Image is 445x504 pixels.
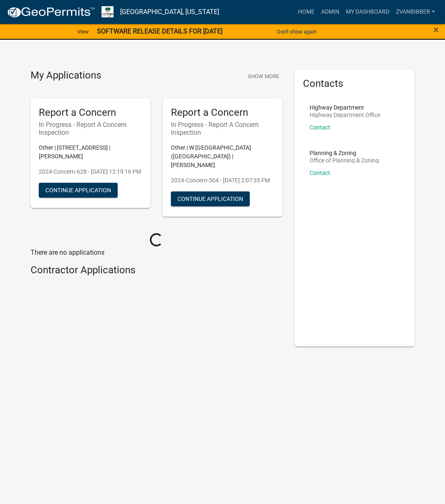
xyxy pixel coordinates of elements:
[171,107,274,119] h5: Report a Concern
[171,191,250,206] button: Continue Application
[310,124,330,131] a: Contact
[102,6,114,17] img: Morgan County, Indiana
[393,4,438,20] a: zvanbibber
[295,4,318,20] a: Home
[171,143,274,170] p: Other | W [GEOGRAPHIC_DATA] ([GEOGRAPHIC_DATA]) | [PERSON_NAME]
[310,105,380,110] p: Highway Department
[310,170,330,176] a: Contact
[31,69,101,82] h4: My Applications
[310,150,379,156] p: Planning & Zoning
[171,121,274,136] h6: In Progress - Report A Concern Inspection
[31,264,282,279] wm-workflow-list-section: Contractor Applications
[171,176,274,185] p: 2024-Concern-504 - [DATE] 2:07:35 PM
[310,112,380,118] p: Highway Department Office
[120,5,219,19] a: [GEOGRAPHIC_DATA], [US_STATE]
[433,25,439,35] button: Close
[343,4,393,20] a: My Dashboard
[74,25,92,38] a: View
[31,264,282,276] h4: Contractor Applications
[39,121,142,136] h6: In Progress - Report A Concern Inspection
[39,183,118,198] button: Continue Application
[31,248,282,258] p: There are no applications
[39,107,142,119] h5: Report a Concern
[310,158,379,163] p: Office of Planning & Zoning
[433,24,439,36] span: ×
[303,78,406,90] h5: Contacts
[97,27,222,35] strong: SOFTWARE RELEASE DETAILS FOR [DATE]
[244,69,282,83] button: Show More
[39,143,142,161] p: Other | [STREET_ADDRESS] | [PERSON_NAME]
[318,4,343,20] a: Admin
[274,25,320,38] button: Don't show again
[39,167,142,176] p: 2024-Concern-628 - [DATE] 12:19:16 PM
